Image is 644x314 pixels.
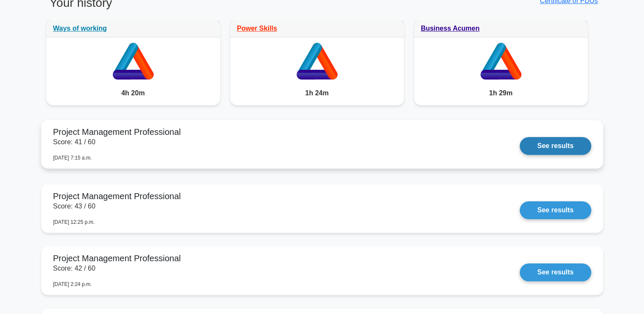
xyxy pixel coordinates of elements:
[46,81,220,105] div: 4h 20m
[53,25,107,32] a: Ways of working
[520,201,591,219] a: See results
[237,25,277,32] a: Power Skills
[421,25,480,32] a: Business Acumen
[520,263,591,281] a: See results
[414,81,588,105] div: 1h 29m
[520,137,591,155] a: See results
[230,81,404,105] div: 1h 24m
